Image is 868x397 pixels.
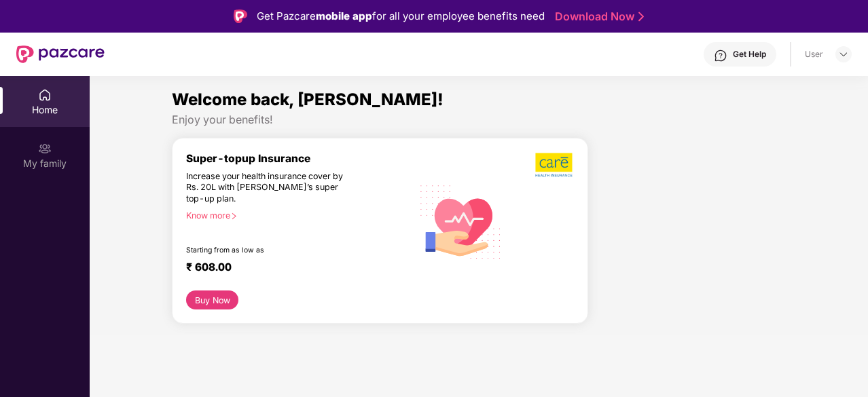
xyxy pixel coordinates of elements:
[186,261,399,277] div: ₹ 608.00
[838,49,849,60] img: svg+xml;base64,PHN2ZyBpZD0iRHJvcGRvd24tMzJ4MzIiIHhtbG5zPSJodHRwOi8vd3d3LnczLm9yZy8yMDAwL3N2ZyIgd2...
[555,10,640,24] a: Download Now
[733,49,766,60] div: Get Help
[186,246,355,255] div: Starting from as low as
[172,113,786,127] div: Enjoy your benefits!
[714,49,727,62] img: svg+xml;base64,PHN2ZyBpZD0iSGVscC0zMngzMiIgeG1sbnM9Imh0dHA6Ly93d3cudzMub3JnLzIwMDAvc3ZnIiB3aWR0aD...
[257,8,545,24] div: Get Pazcare for all your employee benefits need
[805,49,823,60] div: User
[316,10,372,22] strong: mobile app
[186,290,238,309] button: Buy Now
[38,88,52,102] img: svg+xml;base64,PHN2ZyBpZD0iSG9tZSIgeG1sbnM9Imh0dHA6Ly93d3cudzMub3JnLzIwMDAvc3ZnIiB3aWR0aD0iMjAiIG...
[16,45,105,63] img: New Pazcare Logo
[186,152,412,165] div: Super-topup Insurance
[172,90,444,109] span: Welcome back, [PERSON_NAME]!
[412,172,509,270] img: svg+xml;base64,PHN2ZyB4bWxucz0iaHR0cDovL3d3dy53My5vcmcvMjAwMC9zdmciIHhtbG5zOnhsaW5rPSJodHRwOi8vd3...
[186,210,404,220] div: Know more
[38,142,52,155] img: svg+xml;base64,PHN2ZyB3aWR0aD0iMjAiIGhlaWdodD0iMjAiIHZpZXdCb3g9IjAgMCAyMCAyMCIgZmlsbD0ibm9uZSIgeG...
[638,10,644,24] img: Stroke
[535,152,574,178] img: b5dec4f62d2307b9de63beb79f102df3.png
[186,171,354,205] div: Increase your health insurance cover by Rs. 20L with [PERSON_NAME]’s super top-up plan.
[234,10,247,23] img: Logo
[230,212,238,220] span: right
